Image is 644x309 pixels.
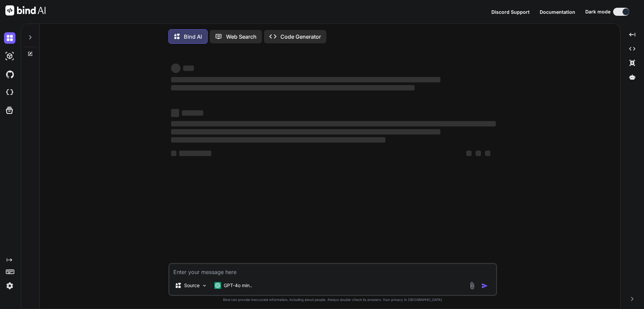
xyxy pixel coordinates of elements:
img: cloudideIcon [4,87,15,98]
img: githubDark [4,69,15,80]
span: ‌ [171,151,176,156]
span: ‌ [171,137,385,143]
img: attachment [468,282,476,289]
span: Documentation [540,9,575,15]
span: ‌ [182,110,203,116]
span: ‌ [171,109,179,117]
p: Web Search [226,33,257,41]
img: darkChat [4,32,15,44]
p: GPT-4o min.. [224,282,252,289]
p: Bind AI [184,33,202,41]
span: ‌ [171,77,440,82]
img: darkAi-studio [4,50,15,62]
span: ‌ [183,66,194,71]
span: ‌ [171,64,180,73]
img: GPT-4o mini [214,282,221,289]
span: ‌ [466,151,472,156]
span: ‌ [476,151,481,156]
span: Discord Support [491,9,530,15]
img: Bind AI [5,5,46,15]
button: Documentation [540,8,575,15]
span: ‌ [171,85,415,90]
span: ‌ [171,121,496,126]
p: Bind can provide inaccurate information, including about people. Always double-check its answers.... [168,297,497,302]
button: Discord Support [491,8,530,15]
span: Dark mode [585,8,610,15]
span: ‌ [171,129,440,134]
p: Source [184,282,200,289]
img: Pick Models [202,283,207,288]
span: ‌ [485,151,490,156]
img: icon [481,282,488,289]
img: settings [4,280,15,292]
span: ‌ [179,151,211,156]
p: Code Generator [280,33,321,41]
